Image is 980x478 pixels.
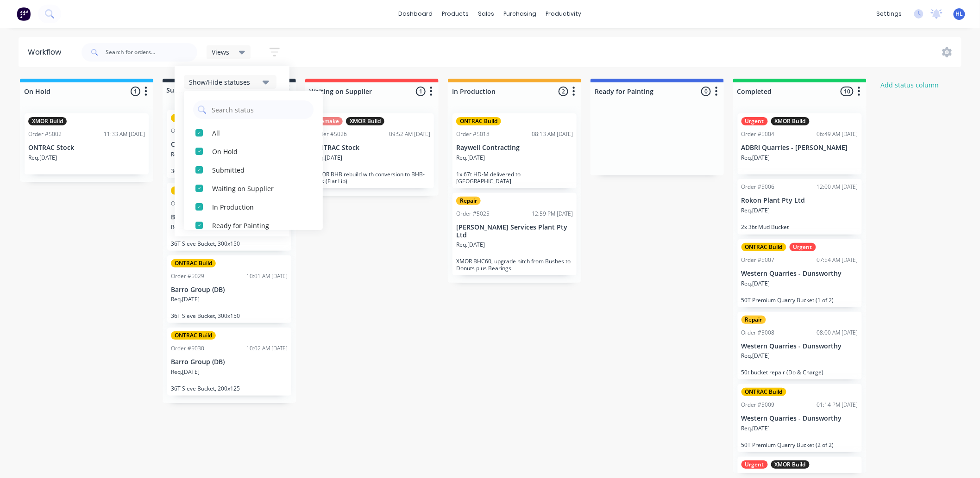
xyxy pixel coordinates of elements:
[456,197,481,205] div: Repair
[394,7,438,21] a: dashboard
[171,259,216,267] div: ONTRAC Build
[167,183,291,251] div: ONTRAC BuildOrder #502810:01 AM [DATE]Barro Group (DB)Req.[DATE]36T Sieve Bucket, 300x150
[456,130,490,138] div: Order #5018
[389,130,430,138] div: 09:52 AM [DATE]
[212,183,305,193] div: Waiting on Supplier
[741,206,770,215] p: Req. [DATE]
[817,256,858,264] div: 07:54 AM [DATE]
[28,47,66,58] div: Workflow
[171,286,288,294] p: Barro Group (DB)
[171,358,288,366] p: Barro Group (DB)
[28,154,57,162] p: Req. [DATE]
[741,388,786,396] div: ONTRAC Build
[212,47,230,57] span: Views
[28,130,62,138] div: Order #5002
[741,117,768,125] div: Urgent
[499,7,541,21] div: purchasing
[817,329,858,337] div: 08:00 AM [DATE]
[456,144,573,152] p: Raywell Contracting
[438,7,474,21] div: products
[532,130,573,138] div: 08:13 AM [DATE]
[212,165,305,174] div: Submitted
[741,223,858,230] p: 2x 36t Mud Bucket
[212,146,305,156] div: On Hold
[171,150,200,159] p: Req. [DATE]
[741,369,858,376] p: 50t bucket repair (Do & Charge)
[741,441,858,448] p: 50T Premium Quarry Bucket (2 of 2)
[171,295,200,304] p: Req. [DATE]
[167,328,291,396] div: ONTRAC BuildOrder #503010:02 AM [DATE]Barro Group (DB)Req.[DATE]36T Sieve Bucket, 200x125
[171,114,216,122] div: ONTRAC Build
[171,213,288,221] p: Barro Group (DB)
[790,243,816,251] div: Urgent
[741,144,858,152] p: ADBRI Quarries - [PERSON_NAME]
[314,117,343,125] div: Remake
[741,197,858,205] p: Rokon Plant Pty Ltd
[171,186,216,195] div: ONTRAC Build
[310,113,434,188] div: RemakeXMOR BuildOrder #502609:52 AM [DATE]ONTRAC StockReq.[DATE]XMOR BHB rebuild with conversion ...
[741,279,770,288] p: Req. [DATE]
[28,117,67,125] div: XMOR Build
[171,127,204,135] div: Order #5027
[167,255,291,323] div: ONTRAC BuildOrder #502910:01 AM [DATE]Barro Group (DB)Req.[DATE]36T Sieve Bucket, 300x150
[171,385,288,392] p: 36T Sieve Bucket, 200x125
[171,141,288,149] p: Conundrum Holdings Pty Ltd
[171,368,200,376] p: Req. [DATE]
[452,193,577,276] div: RepairOrder #502512:59 PM [DATE][PERSON_NAME] Services Plant Pty LtdReq.[DATE]XMOR BHC60, upgrade...
[541,7,586,21] div: productivity
[314,171,430,185] p: XMOR BHB rebuild with conversion to BHB-Plus (Flat Lip)
[314,130,347,138] div: Order #5026
[346,117,384,125] div: XMOR Build
[25,113,149,174] div: XMOR BuildOrder #500211:33 AM [DATE]ONTRAC StockReq.[DATE]
[171,223,200,231] p: Req. [DATE]
[246,344,288,353] div: 10:02 AM [DATE]
[876,79,944,91] button: Add status column
[456,258,573,272] p: XMOR BHC60, upgrade hitch from Bushes to Donuts plus Bearings
[106,43,197,62] input: Search for orders...
[738,384,862,452] div: ONTRAC BuildOrder #500901:14 PM [DATE]Western Quarries - DunsworthyReq.[DATE]50T Premium Quarry B...
[741,243,786,251] div: ONTRAC Build
[817,130,858,138] div: 06:49 AM [DATE]
[741,183,775,191] div: Order #5006
[741,401,775,409] div: Order #5009
[171,344,204,353] div: Order #5030
[456,171,573,185] p: 1x 67t HD-M delivered to [GEOGRAPHIC_DATA]
[171,272,204,280] div: Order #5029
[532,210,573,218] div: 12:59 PM [DATE]
[104,130,145,138] div: 11:33 AM [DATE]
[817,401,858,409] div: 01:14 PM [DATE]
[314,144,430,152] p: ONTRAC Stock
[474,7,499,21] div: sales
[741,316,766,324] div: Repair
[872,7,907,21] div: settings
[738,239,862,307] div: ONTRAC BuildUrgentOrder #500707:54 AM [DATE]Western Quarries - DunsworthyReq.[DATE]50T Premium Qu...
[456,117,501,125] div: ONTRAC Build
[212,220,305,230] div: Ready for Painting
[741,297,858,304] p: 50T Premium Quarry Bucket (1 of 2)
[771,460,810,469] div: XMOR Build
[28,144,145,152] p: ONTRAC Stock
[171,199,204,208] div: Order #5028
[741,329,775,337] div: Order #5008
[456,223,573,239] p: [PERSON_NAME] Services Plant Pty Ltd
[189,77,259,87] div: Show/Hide statuses
[212,202,305,211] div: In Production
[184,75,276,89] button: Show/Hide statuses
[456,241,485,249] p: Req. [DATE]
[771,117,810,125] div: XMOR Build
[167,110,291,178] div: ONTRAC BuildOrder #502709:56 AM [DATE]Conundrum Holdings Pty LtdReq.[DATE]36T Sieve Bucket, 300x2...
[212,128,305,137] div: All
[171,312,288,319] p: 36T Sieve Bucket, 300x150
[456,154,485,162] p: Req. [DATE]
[314,154,342,162] p: Req. [DATE]
[741,256,775,264] div: Order #5007
[738,179,862,235] div: Order #500612:00 AM [DATE]Rokon Plant Pty LtdReq.[DATE]2x 36t Mud Bucket
[741,424,770,433] p: Req. [DATE]
[246,272,288,280] div: 10:01 AM [DATE]
[741,342,858,350] p: Western Quarries - Dunsworthy
[738,113,862,174] div: UrgentXMOR BuildOrder #500406:49 AM [DATE]ADBRI Quarries - [PERSON_NAME]Req.[DATE]
[171,168,288,174] p: 36T Sieve Bucket, 300x225, MTG GET
[171,240,288,247] p: 36T Sieve Bucket, 300x150
[817,183,858,191] div: 12:00 AM [DATE]
[741,130,775,138] div: Order #5004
